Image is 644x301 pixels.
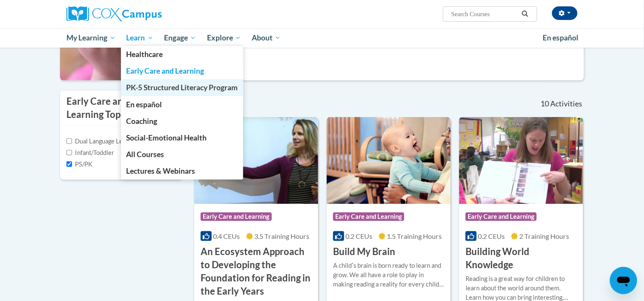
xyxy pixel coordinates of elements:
h3: Early Care and Learning Topics [66,95,147,121]
a: Learn [121,28,159,48]
img: Course Logo [459,117,583,204]
span: Early Care and Learning [201,212,272,221]
a: Lectures & Webinars [121,163,244,179]
img: Course Logo [194,117,318,204]
a: Explore [201,28,247,48]
span: My Learning [66,33,115,43]
a: About [247,28,287,48]
a: Social-Emotional Health [121,129,244,146]
img: Course Logo [327,117,451,204]
span: 10 [540,99,549,109]
span: Explore [207,33,241,43]
a: Early Care and Learning [121,63,244,79]
span: En español [126,100,162,109]
img: Cox Campus [66,6,162,22]
a: Coaching [121,113,244,129]
input: Search Courses [451,9,519,19]
span: 0.2 CEUs [345,232,372,240]
a: En español [121,96,244,113]
button: Search [519,9,532,19]
button: Account Settings [552,6,578,20]
span: All Courses [126,150,164,159]
span: Activities [550,99,582,109]
span: PK-5 Structured Literacy Program [126,83,238,92]
h3: Building World Knowledge [466,245,577,272]
span: Lectures & Webinars [126,166,195,175]
input: Checkbox for Options [66,150,72,155]
span: 3.5 Training Hours [254,232,309,240]
label: Infant/Toddler [66,148,114,158]
span: Coaching [126,117,158,126]
span: About [252,33,281,43]
span: Engage [164,33,196,43]
span: Early Care and Learning [466,212,537,221]
a: Engage [158,28,201,48]
label: Dual Language Learners [66,137,140,146]
span: Learn [126,33,153,43]
h3: Build My Brain [333,245,395,258]
a: En español [537,29,584,47]
input: Checkbox for Options [66,161,72,167]
span: Early Care and Learning [126,66,204,75]
span: Early Care and Learning [333,212,404,221]
a: All Courses [121,146,244,163]
h3: An Ecosystem Approach to Developing the Foundation for Reading in the Early Years [201,245,312,298]
span: 0.4 CEUs [213,232,240,240]
span: 0.2 CEUs [478,232,505,240]
span: Healthcare [126,50,163,59]
div: Main menu [54,28,590,48]
input: Checkbox for Options [66,138,72,144]
span: En español [543,33,578,42]
label: PS/PK [66,160,92,169]
span: Social-Emotional Health [126,133,207,142]
div: A childʹs brain is born ready to learn and grow. We all have a role to play in making reading a r... [333,261,444,289]
a: My Learning [61,28,121,48]
a: Cox Campus [66,6,228,22]
a: PK-5 Structured Literacy Program [121,79,244,96]
span: 1.5 Training Hours [387,232,442,240]
a: Healthcare [121,46,244,63]
span: 2 Training Hours [519,232,569,240]
iframe: Button to launch messaging window [610,267,637,294]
